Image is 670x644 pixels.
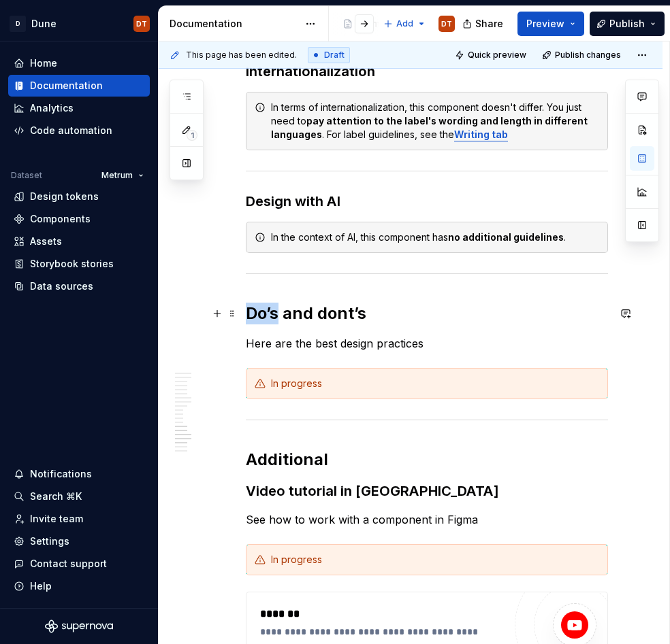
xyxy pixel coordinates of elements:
a: Data sources [8,275,150,297]
p: See how to work with a component in Figma [246,511,608,528]
button: Notifications [8,463,150,485]
button: Help [8,575,150,597]
div: DT [441,18,452,29]
div: Invite team [30,512,83,526]
div: Notifications [30,467,92,481]
div: Components [30,212,91,226]
div: Search ⌘K [30,490,82,503]
div: Page tree [337,10,377,37]
span: Publish [609,17,645,31]
svg: Supernova Logo [45,620,113,633]
button: Add [379,14,430,33]
button: Share [456,12,512,36]
span: Share [475,17,503,31]
h2: Do’s and dont’s [246,303,608,324]
div: Storybook stories [30,257,114,271]
a: Storybook stories [8,253,150,275]
h3: Video tutorial in [GEOGRAPHIC_DATA] [246,481,608,501]
strong: pay attention to the label's wording and length in different languages [271,115,590,140]
span: 1 [187,130,197,141]
div: Help [30,579,52,593]
button: Quick preview [451,46,532,65]
span: Draft [324,50,345,61]
h3: Internationalization [246,62,608,81]
a: Assets [8,231,150,252]
a: Invite team [8,508,150,530]
div: Dune [31,17,57,31]
div: Assets [30,235,62,248]
div: Design tokens [30,190,99,203]
button: Publish changes [538,46,627,65]
h2: Additional [246,449,608,471]
button: Metrum [95,166,150,185]
span: Quick preview [468,50,526,61]
p: Here are the best design practices [246,335,608,352]
div: In progress [271,553,599,566]
div: Home [30,56,57,70]
div: Documentation [30,79,103,92]
a: Settings [8,530,150,552]
div: In terms of internationalization, this component doesn't differ. You just need to . For label gui... [271,101,599,141]
a: Home [8,52,150,74]
a: Design tokens [8,186,150,207]
strong: no additional guidelines [448,231,564,243]
div: DT [136,18,147,29]
button: Contact support [8,553,150,575]
button: Publish [590,12,665,36]
div: Settings [30,535,69,548]
span: Metrum [101,170,133,181]
div: Code automation [30,124,112,137]
div: Contact support [30,557,107,571]
a: Writing tab [454,129,508,140]
div: Analytics [30,101,74,115]
span: Publish changes [555,50,621,61]
span: This page has been edited. [186,50,297,61]
button: Preview [517,12,584,36]
h3: Design with AI [246,192,608,211]
div: Data sources [30,279,93,293]
div: In the context of AI, this component has . [271,231,599,244]
div: Documentation [170,17,298,31]
button: Search ⌘K [8,486,150,507]
div: Dataset [11,170,42,181]
span: Preview [526,17,564,31]
div: D [10,16,26,32]
a: Code automation [8,120,150,141]
a: Analytics [8,97,150,119]
span: Add [396,18,413,29]
div: In progress [271,377,599,390]
a: Documentation [8,75,150,97]
a: Components [8,208,150,230]
button: DDuneDT [3,9,155,38]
